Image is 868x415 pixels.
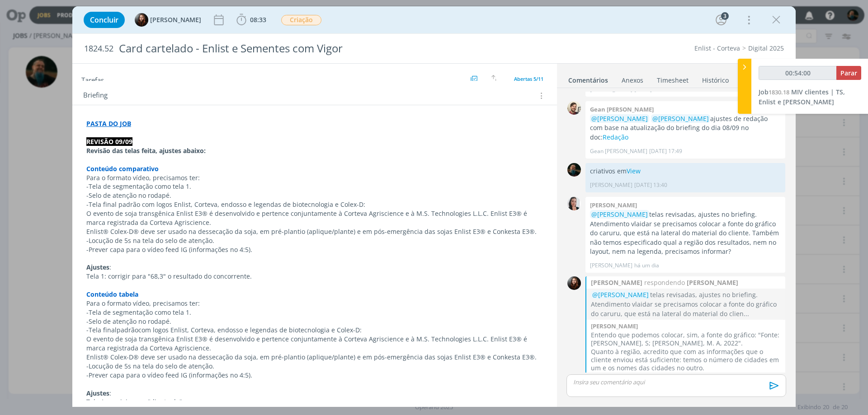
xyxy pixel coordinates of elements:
p: Tela 1: corrigir para "diante da" [86,397,543,406]
p: Gean [PERSON_NAME] [590,147,647,155]
span: [DATE] 17:49 [649,147,682,155]
div: 3 [721,12,729,20]
strong: Conteúdo comparativo [86,164,159,173]
b: [PERSON_NAME] [590,201,637,209]
p: Enlist® Colex-D® deve ser usado na dessecação da soja, em pré-plantio (aplique/plante) e em pós-e... [86,353,543,362]
p: -Selo de atenção no rodapé. [86,191,543,200]
p: O evento de soja transgênica Enlist E3® é desenvolvido e pertence conjuntamente à Corteva Agrisci... [86,209,543,227]
p: [PERSON_NAME] [590,261,632,270]
p: criativos em [590,167,781,176]
strong: Ajustes [86,263,109,271]
a: Timesheet [656,72,689,85]
b: [PERSON_NAME] [591,322,638,330]
p: O evento de soja transgênica Enlist E3® é desenvolvido e pertence conjuntamente à Corteva Agrisci... [86,335,543,353]
img: M [567,163,581,177]
div: @@1099412@@ telas revisadas, ajustes no briefing. Atendimento vlaidar se precisamos colocar a fon... [591,290,781,318]
p: : [86,389,543,398]
span: @[PERSON_NAME] [591,210,648,219]
p: Para o formato vídeo, precisamos ter: [86,173,543,182]
a: PASTA DO JOB [86,119,131,128]
p: Para o formato vídeo, precisamos ter: [86,299,543,308]
span: Tarefas [81,74,104,84]
p: Quanto à região, acredito que com as informações que o cliente enviou está suficiente: temos o nú... [591,348,781,373]
span: Briefing [83,90,108,102]
p: -Tela final padrão com logos Enlist, Corteva, endosso e legendas de biotecnologia e Colex-D: [86,200,543,209]
a: Histórico [702,72,729,85]
button: Parar [836,66,861,80]
span: Parar [840,69,857,77]
p: Enlist® Colex-D® deve ser usado na dessecação da soja, em pré-plantio (aplique/plante) e em pós-e... [86,227,543,236]
span: @[PERSON_NAME] [591,114,648,123]
p: telas revisadas, ajustes no briefing. Atendimento vlaidar se precisamos colocar a fonte do gráfic... [590,210,781,256]
strong: Conteúdo t [86,290,122,298]
p: ajustes de redação com base na atualização do briefing do dia 08/09 no doc: [590,114,781,142]
button: 08:33 [234,13,269,27]
span: 08:33 [250,15,266,24]
img: arrow-down-up.svg [491,75,498,83]
p: -Tela final com logos Enlist, Corteva, endosso e legendas de biotecnologia e Colex-D: [86,326,543,335]
span: 1824.52 [84,44,113,54]
a: Digital 2025 [748,44,784,52]
img: C [567,197,581,210]
p: -Locução de 5s na tela do selo de atenção. [86,236,543,245]
p: Tela 1: corrigir para "68,3" o resultado do concorrente. [86,272,543,281]
button: E[PERSON_NAME] [135,13,201,27]
p: Entendo que podemos colocar, sim, a fonte do gráfico: "Fonte: [PERSON_NAME], S; [PERSON_NAME], M.... [591,331,781,347]
img: E [135,13,148,27]
span: MIV clientes | TS, Enlist e [PERSON_NAME] [759,88,845,106]
button: 3 [714,13,728,27]
strong: [PERSON_NAME] [591,278,642,287]
div: dialog [72,6,796,407]
span: Criação [281,15,321,25]
p: telas revisadas, ajustes no briefing. Atendimento vlaidar se precisamos colocar a fonte do gráfic... [591,290,781,318]
a: View [627,167,641,175]
span: [DATE] 13:40 [634,181,667,189]
p: -Prever capa para o vídeo feed IG (informações no 4:5). [86,245,543,254]
strong: Revisão das telas feita, ajustes abaixo: [86,146,206,155]
span: @[PERSON_NAME] [652,114,709,123]
a: Job1830.18MIV clientes | TS, Enlist e [PERSON_NAME] [759,88,845,106]
img: E [567,276,581,290]
span: há um dia [634,261,659,270]
strong: [PERSON_NAME] [687,278,738,287]
p: [PERSON_NAME] [590,181,632,189]
p: -Tela de segmentação como tela 1. [86,182,543,191]
p: -Selo de atenção no rodapé. [86,317,543,326]
b: Gean [PERSON_NAME] [590,105,654,113]
a: Comentários [568,72,609,85]
img: G [567,101,581,115]
span: -Prever capa para o vídeo feed IG (informações no 4:5). [86,371,252,379]
span: Concluir [90,16,118,23]
span: 1830.18 [769,88,789,96]
strong: Ajustes [86,389,109,397]
a: Redação [603,133,628,141]
a: Enlist - Corteva [694,44,740,52]
p: : [86,263,543,272]
span: @[PERSON_NAME] [592,290,649,299]
p: -Tela de segmentação como tela 1. [86,308,543,317]
strong: REVISÃO 09/09 [86,137,132,146]
p: -Locução de 5s na tela do selo de atenção. [86,362,543,371]
span: Abertas 5/11 [514,75,543,82]
span: [PERSON_NAME] [150,17,201,23]
button: Concluir [84,12,125,28]
strong: abela [122,290,138,298]
span: padrão [117,326,138,334]
span: respondendo [642,278,687,287]
div: Card cartelado - Enlist e Sementes com Vigor [115,37,489,60]
button: Criação [281,14,322,26]
div: Anexos [622,76,643,85]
